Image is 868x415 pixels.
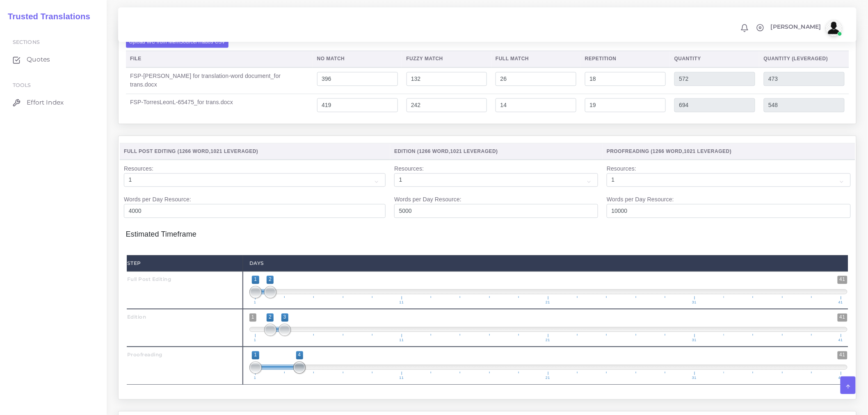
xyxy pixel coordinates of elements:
[126,222,849,239] h4: Estimated Timeframe
[13,82,31,88] span: Tools
[544,301,551,305] span: 21
[127,352,162,358] strong: Proofreading
[267,314,274,322] span: 2
[491,51,581,68] th: Full Match
[837,301,844,305] span: 41
[296,351,303,359] span: 4
[759,51,849,68] th: Quantity (Leveraged)
[419,149,449,155] span: 1266 Word
[120,160,390,222] td: Resources: Words per Day Resource:
[252,276,259,284] span: 1
[6,94,101,111] a: Effort Index
[402,51,491,68] th: Fuzzy Match
[837,376,844,380] span: 41
[252,351,259,359] span: 1
[691,301,698,305] span: 31
[127,260,141,267] strong: Step
[398,376,405,380] span: 11
[603,160,855,222] td: Resources: Words per Day Resource:
[837,339,844,342] span: 41
[313,51,402,68] th: No Match
[603,144,855,160] th: Proofreading ( , )
[691,339,698,342] span: 31
[826,20,842,36] img: avatar
[653,149,682,155] span: 1266 Word
[267,276,274,284] span: 2
[210,149,256,155] span: 1021 Leveraged
[6,51,101,68] a: Quotes
[684,149,730,155] span: 1021 Leveraged
[544,339,551,342] span: 21
[771,24,821,30] span: [PERSON_NAME]
[119,30,856,124] div: MT+PE+E+P, Task(s) Full Post Editing / Edition / Proofreading QuantitiesEnglish ([GEOGRAPHIC_DATA...
[179,149,209,155] span: 1266 Word
[544,376,551,380] span: 21
[253,301,258,305] span: 1
[580,51,670,68] th: Repetition
[253,339,258,342] span: 1
[13,39,40,45] span: Sections
[767,20,845,36] a: [PERSON_NAME]avatar
[838,314,847,322] span: 41
[838,351,847,359] span: 41
[838,276,847,284] span: 41
[2,10,90,23] a: Trusted Translations
[126,68,313,94] td: FSP-[PERSON_NAME] for translation-word document_for trans.docx
[390,160,603,222] td: Resources: Words per Day Resource:
[126,94,313,116] td: FSP-TorresLeonL-65475_for trans.docx
[398,301,405,305] span: 11
[398,339,405,342] span: 11
[249,260,264,267] strong: Days
[281,314,288,322] span: 3
[253,376,258,380] span: 1
[127,314,146,320] strong: Edition
[2,11,90,21] h2: Trusted Translations
[670,51,759,68] th: Quantity
[127,276,171,283] strong: Full Post Editing
[249,314,256,322] span: 1
[126,51,313,68] th: File
[450,149,496,155] span: 1021 Leveraged
[691,376,698,380] span: 31
[390,144,603,160] th: Edition ( , )
[27,98,64,107] span: Effort Index
[126,36,229,48] label: Upload WC from MemSource/Trados CSV
[27,55,50,64] span: Quotes
[120,144,390,160] th: Full Post Editing ( , )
